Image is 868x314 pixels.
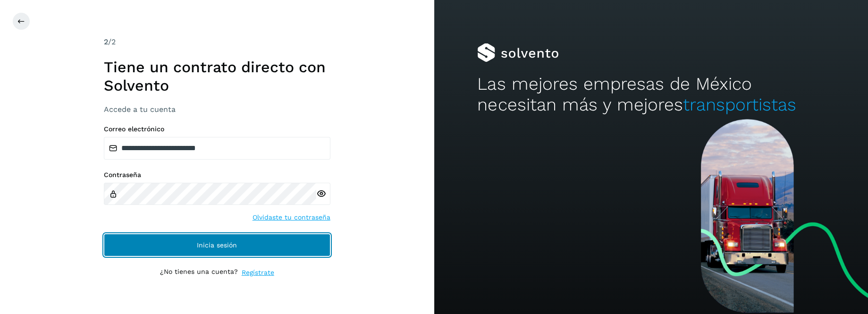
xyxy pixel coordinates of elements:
h1: Tiene un contrato directo con Solvento [104,58,330,94]
button: Inicia sesión [104,234,330,256]
p: ¿No tienes una cuenta? [160,268,238,278]
div: /2 [104,36,330,48]
span: 2 [104,37,108,46]
h2: Las mejores empresas de México necesitan más y mejores [477,74,825,116]
a: Regístrate [242,268,274,278]
span: Inicia sesión [197,242,237,248]
label: Contraseña [104,171,330,179]
span: transportistas [683,94,796,115]
h3: Accede a tu cuenta [104,105,330,114]
label: Correo electrónico [104,125,330,133]
a: Olvidaste tu contraseña [253,212,330,222]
